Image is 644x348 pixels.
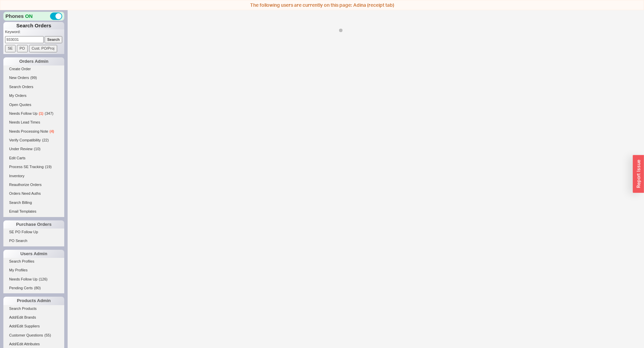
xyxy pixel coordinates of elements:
a: Pending Certs(80) [3,285,64,292]
a: Under Review(10) [3,145,64,153]
a: Needs Processing Note(4) [3,128,64,135]
span: Needs Follow Up [9,277,38,281]
input: SE [5,45,16,52]
p: Keyword: [5,29,64,36]
span: ON [25,12,33,20]
div: The following users are currently on this page: [2,2,642,8]
span: ( 80 ) [34,286,41,290]
span: Process SE Tracking [9,165,44,169]
div: Phones [3,12,64,21]
a: PO Search [3,237,64,244]
a: Add/Edit Suppliers [3,323,64,330]
a: Process SE Tracking(19) [3,163,64,170]
a: Add/Edit Attributes [3,341,64,348]
input: Search [45,36,63,43]
a: Reauthorize Orders [3,181,64,188]
input: PO [17,45,28,52]
span: ( 4 ) [50,129,54,133]
span: ( 55 ) [44,333,51,337]
span: ( 19 ) [45,165,52,169]
span: ( 10 ) [34,147,41,151]
a: Customer Questions(55) [3,332,64,339]
a: Needs Follow Up(1)(347) [3,110,64,117]
span: Customer Questions [9,333,43,337]
input: Cust. PO/Proj [29,45,57,52]
span: ( 347 ) [45,111,53,115]
a: Inventory [3,172,64,180]
a: Verify Compatibility(22) [3,137,64,144]
span: Needs Follow Up [9,111,38,115]
a: My Profiles [3,267,64,274]
span: ( 22 ) [42,138,49,142]
a: Search Products [3,305,64,312]
a: Open Quotes [3,101,64,108]
span: Pending Certs [9,286,33,290]
span: ( 126 ) [39,277,48,281]
span: Under Review [9,147,32,151]
a: Needs Follow Up(126) [3,276,64,283]
a: Search Orders [3,83,64,90]
a: SE PO Follow Up [3,229,64,236]
a: My Orders [3,92,64,99]
span: ( 1 ) [39,111,43,115]
span: New Orders [9,76,29,80]
div: Purchase Orders [3,220,64,229]
a: Email Templates [3,208,64,215]
span: Needs Processing Note [9,129,48,133]
div: Products Admin [3,297,64,305]
h1: Search Orders [3,22,64,29]
a: New Orders(99) [3,74,64,81]
div: Users Admin [3,250,64,258]
span: Adina (receipt tab) [353,2,394,8]
a: Search Profiles [3,258,64,265]
span: ( 99 ) [30,76,37,80]
a: Add/Edit Brands [3,314,64,321]
a: Create Order [3,65,64,73]
a: Edit Carts [3,155,64,162]
a: Needs Lead Times [3,119,64,126]
a: Search Billing [3,199,64,206]
span: Verify Compatibility [9,138,41,142]
a: Orders Need Auths [3,190,64,197]
div: Orders Admin [3,57,64,65]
